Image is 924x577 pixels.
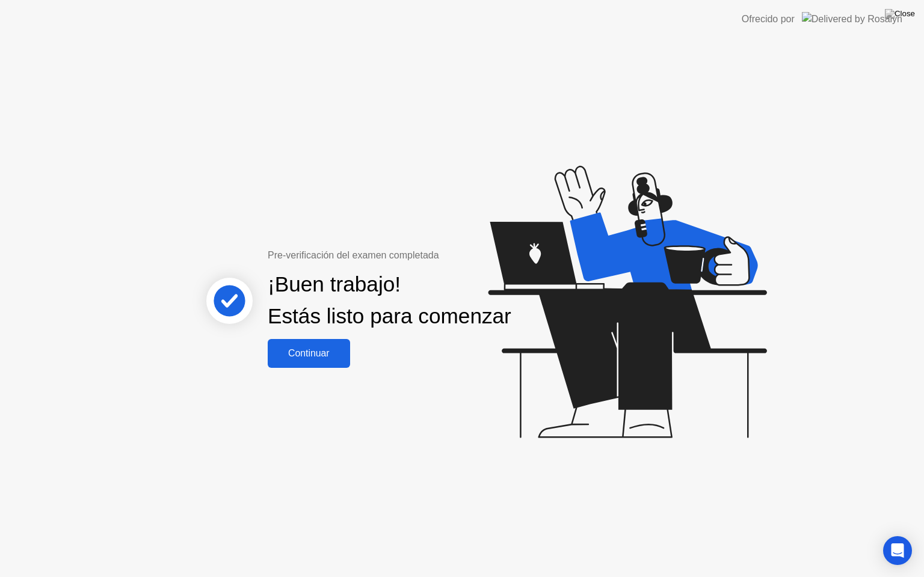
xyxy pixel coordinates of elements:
[802,12,902,26] img: Delivered by Rosalyn
[268,248,516,263] div: Pre-verificación del examen completada
[271,348,346,359] div: Continuar
[268,339,350,368] button: Continuar
[742,12,795,26] div: Ofrecido por
[883,536,912,565] div: Open Intercom Messenger
[885,9,915,19] img: Close
[268,269,511,332] div: ¡Buen trabajo! Estás listo para comenzar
